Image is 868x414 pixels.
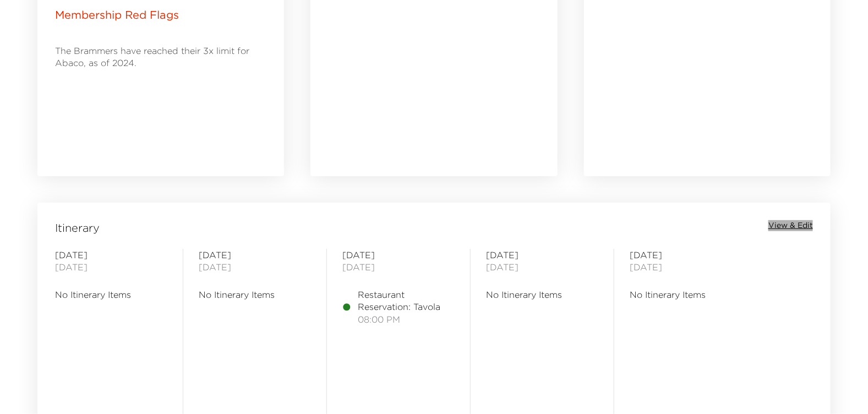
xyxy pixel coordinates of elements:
[630,261,742,273] span: [DATE]
[486,288,598,301] span: No Itinerary Items
[486,261,598,273] span: [DATE]
[55,7,179,23] p: Membership Red Flags
[630,249,742,261] span: [DATE]
[768,220,813,231] button: View & Edit
[199,288,311,301] span: No Itinerary Items
[55,45,249,68] span: The Brammers have reached their 3x limit for Abaco, as of 2024.
[55,261,167,273] span: [DATE]
[55,249,167,261] span: [DATE]
[630,288,742,301] span: No Itinerary Items
[55,220,100,236] span: Itinerary
[342,261,455,273] span: [DATE]
[199,261,311,273] span: [DATE]
[342,249,455,261] span: [DATE]
[199,249,311,261] span: [DATE]
[358,288,455,313] span: Restaurant Reservation: Tavola
[55,288,167,301] span: No Itinerary Items
[486,249,598,261] span: [DATE]
[358,313,455,325] span: 08:00 PM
